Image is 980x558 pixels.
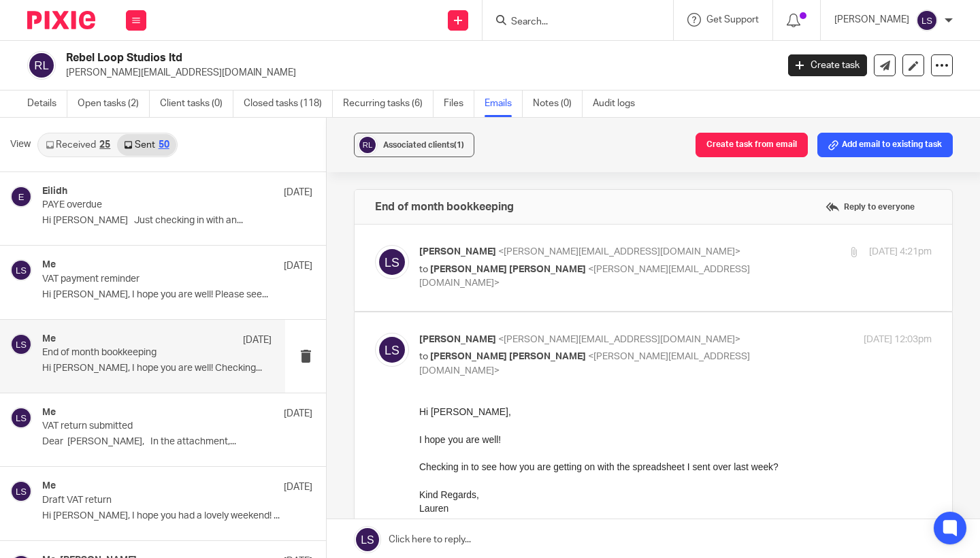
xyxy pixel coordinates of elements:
[864,333,932,347] p: [DATE] 12:03pm
[42,199,259,211] p: PAYE overdue
[10,186,32,208] img: svg%3E
[42,274,259,285] p: VAT payment reminder
[10,407,32,429] img: svg%3E
[430,352,586,361] span: [PERSON_NAME] [PERSON_NAME]
[42,510,312,522] p: Hi [PERSON_NAME], I hope you had a lovely weekend! ...
[510,16,632,29] input: Search
[284,480,312,494] p: [DATE]
[27,11,95,29] img: Pixie
[284,407,312,421] p: [DATE]
[10,480,32,502] img: svg%3E
[354,133,474,157] button: Associated clients(1)
[42,436,312,448] p: Dear [PERSON_NAME], In the attachment,...
[42,259,56,271] h4: Me
[66,66,768,80] p: [PERSON_NAME][EMAIL_ADDRESS][DOMAIN_NAME]
[99,140,110,150] div: 25
[419,352,750,376] span: <[PERSON_NAME][EMAIL_ADDRESS][DOMAIN_NAME]>
[375,200,514,214] h4: End of month bookkeeping
[39,134,117,156] a: Received25
[78,91,150,117] a: Open tasks (2)
[869,245,932,259] p: [DATE] 4:21pm
[696,133,808,157] button: Create task from email
[284,186,312,199] p: [DATE]
[375,245,409,279] img: svg%3E
[593,91,645,117] a: Audit logs
[27,51,56,80] img: svg%3E
[383,141,464,149] span: Associated clients
[343,91,434,117] a: Recurring tasks (6)
[42,421,259,432] p: VAT return submitted
[485,91,523,117] a: Emails
[159,140,169,150] div: 50
[42,186,67,197] h4: Eilidh
[160,91,233,117] a: Client tasks (0)
[834,13,909,27] p: [PERSON_NAME]
[10,137,31,152] span: View
[243,333,272,347] p: [DATE]
[788,54,867,76] a: Create task
[244,91,333,117] a: Closed tasks (118)
[42,407,56,419] h4: Me
[430,265,586,274] span: [PERSON_NAME] [PERSON_NAME]
[419,247,496,257] span: [PERSON_NAME]
[117,134,176,156] a: Sent50
[66,51,627,65] h2: Rebel Loop Studios ltd
[916,10,938,31] img: svg%3E
[454,141,464,149] span: (1)
[419,335,496,344] span: [PERSON_NAME]
[375,333,409,367] img: svg%3E
[706,15,759,24] span: Get Support
[42,363,272,374] p: Hi [PERSON_NAME], I hope you are well! Checking...
[27,91,67,117] a: Details
[42,215,312,227] p: Hi [PERSON_NAME] Just checking in with an...
[533,91,583,117] a: Notes (0)
[10,333,32,355] img: svg%3E
[42,333,56,345] h4: Me
[817,133,953,157] button: Add email to existing task
[42,480,56,492] h4: Me
[498,247,740,257] span: <[PERSON_NAME][EMAIL_ADDRESS][DOMAIN_NAME]>
[10,259,32,281] img: svg%3E
[444,91,474,117] a: Files
[284,259,312,273] p: [DATE]
[498,335,740,344] span: <[PERSON_NAME][EMAIL_ADDRESS][DOMAIN_NAME]>
[42,289,312,301] p: Hi [PERSON_NAME], I hope you are well! Please see...
[42,495,259,506] p: Draft VAT return
[822,197,918,217] label: Reply to everyone
[419,265,428,274] span: to
[357,135,378,155] img: svg%3E
[42,347,226,359] p: End of month bookkeeping
[419,352,428,361] span: to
